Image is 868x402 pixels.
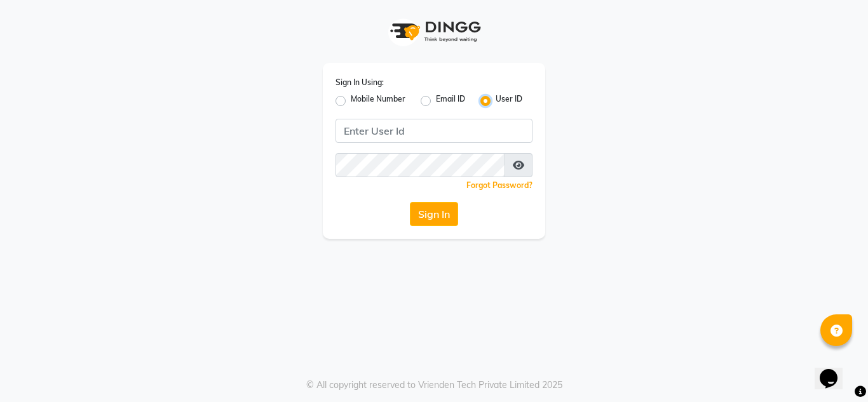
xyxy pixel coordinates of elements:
[410,202,458,226] button: Sign In
[496,93,522,109] label: User ID
[815,351,855,389] iframe: chat widget
[436,93,465,109] label: Email ID
[336,119,532,143] input: Username
[336,153,505,177] input: Username
[336,77,384,88] label: Sign In Using:
[466,180,532,190] a: Forgot Password?
[383,13,485,50] img: logo1.svg
[351,93,405,109] label: Mobile Number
